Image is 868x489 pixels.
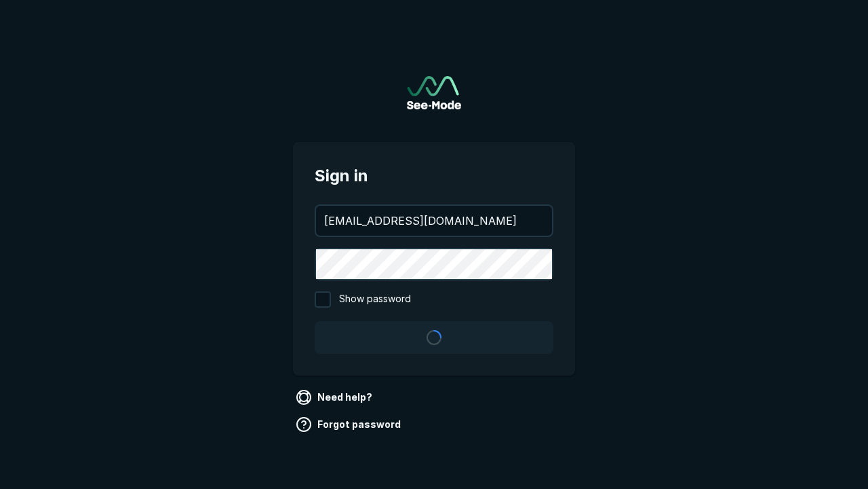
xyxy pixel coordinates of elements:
a: Need help? [293,386,378,408]
span: Show password [339,291,411,308]
a: Forgot password [293,414,406,435]
span: Sign in [315,164,553,188]
input: your@email.com [316,206,552,236]
img: See-Mode Logo [407,76,461,109]
a: Go to sign in [407,76,461,109]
